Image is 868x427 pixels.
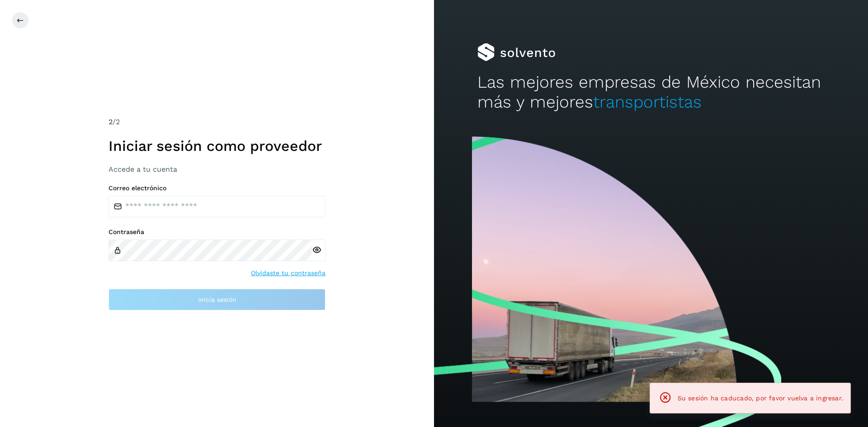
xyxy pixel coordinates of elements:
[108,184,325,192] label: Correo electrónico
[108,289,325,310] button: Inicia sesión
[593,92,702,112] span: transportistas
[108,228,325,236] label: Contraseña
[251,268,325,278] a: Olvidaste tu contraseña
[108,137,325,155] h1: Iniciar sesión como proveedor
[108,117,325,127] div: /2
[108,117,113,126] span: 2
[678,394,843,402] span: Su sesión ha caducado, por favor vuelva a ingresar.
[477,72,825,113] h2: Las mejores empresas de México necesitan más y mejores
[198,296,236,303] span: Inicia sesión
[108,165,325,174] h3: Accede a tu cuenta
